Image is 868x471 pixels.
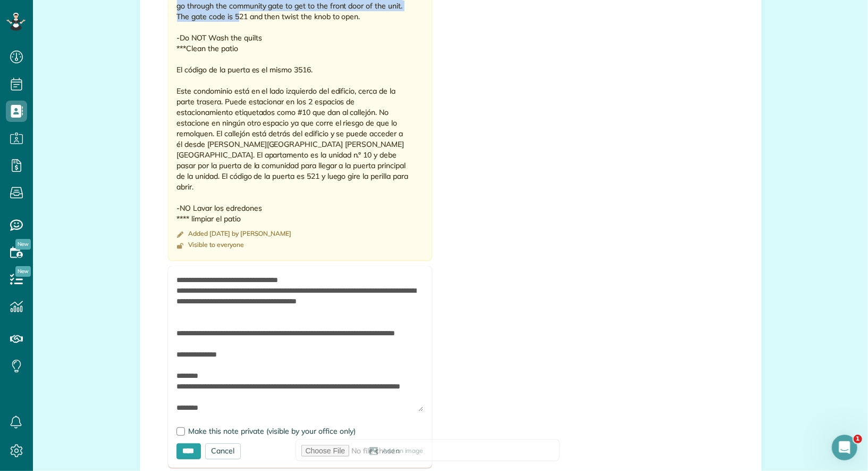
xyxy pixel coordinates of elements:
time: Added [DATE] by [PERSON_NAME] [189,229,292,237]
div: Cancel [205,443,241,459]
div: Visible to everyone [189,241,244,249]
span: 1 [854,435,862,443]
span: New [15,239,31,250]
span: New [15,266,31,277]
iframe: Intercom live chat [832,435,857,460]
span: Make this note private (visible by your office only) [189,426,356,436]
